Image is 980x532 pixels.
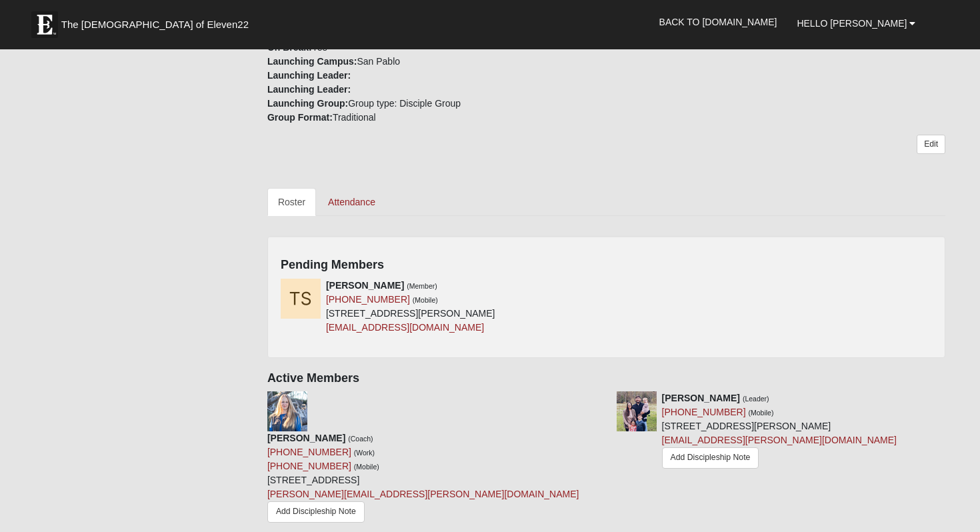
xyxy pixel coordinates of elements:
strong: Group Format: [267,112,333,123]
strong: [PERSON_NAME] [267,433,345,443]
small: (Leader) [743,395,769,403]
a: Attendance [317,188,386,216]
strong: [PERSON_NAME] [662,393,740,403]
a: [EMAIL_ADDRESS][PERSON_NAME][DOMAIN_NAME] [662,435,897,445]
a: [PHONE_NUMBER] [267,461,351,471]
a: Roster [267,188,316,216]
small: (Coach) [348,435,373,443]
a: The [DEMOGRAPHIC_DATA] of Eleven22 [25,5,291,38]
a: [PHONE_NUMBER] [662,407,746,417]
a: Add Discipleship Note [267,501,365,522]
a: [EMAIL_ADDRESS][DOMAIN_NAME] [326,322,484,333]
small: (Member) [407,282,437,290]
small: (Work) [354,449,375,457]
strong: Launching Group: [267,98,348,109]
a: Add Discipleship Note [662,447,759,468]
small: (Mobile) [413,296,438,304]
strong: Launching Leader: [267,70,351,81]
a: [PERSON_NAME][EMAIL_ADDRESS][PERSON_NAME][DOMAIN_NAME] [267,489,579,499]
h4: Pending Members [281,258,932,273]
span: The [DEMOGRAPHIC_DATA] of Eleven22 [61,18,249,31]
small: (Mobile) [748,409,773,417]
div: [STREET_ADDRESS] [267,431,579,528]
div: [STREET_ADDRESS][PERSON_NAME] [662,391,897,473]
a: Hello [PERSON_NAME] [787,7,925,40]
strong: Launching Campus: [267,56,357,67]
a: [PHONE_NUMBER] [267,447,351,457]
span: Hello [PERSON_NAME] [797,18,907,29]
small: (Mobile) [354,463,379,471]
strong: Launching Leader: [267,84,351,95]
a: [PHONE_NUMBER] [326,294,410,305]
strong: [PERSON_NAME] [326,280,404,291]
a: Back to [DOMAIN_NAME] [649,5,787,39]
img: Eleven22 logo [31,11,58,38]
div: [STREET_ADDRESS][PERSON_NAME] [326,279,495,335]
a: Edit [917,135,945,154]
h4: Active Members [267,371,945,386]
